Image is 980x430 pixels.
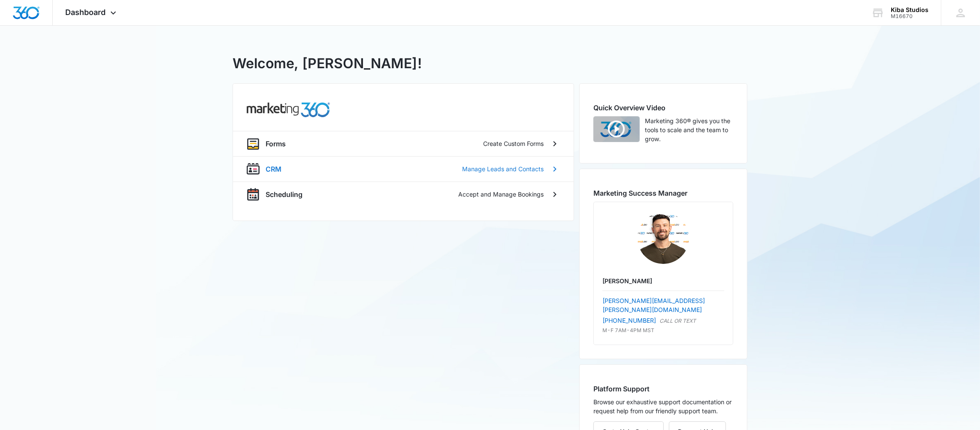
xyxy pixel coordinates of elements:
a: schedulingSchedulingAccept and Manage Bookings [233,182,574,207]
p: M-F 7AM-4PM MST [602,327,724,334]
p: Create Custom Forms [483,139,544,148]
p: Scheduling [266,189,302,200]
p: Browse our exhaustive support documentation or request help from our friendly support team. [593,397,733,415]
a: formsFormsCreate Custom Forms [233,131,574,156]
span: Dashboard [66,8,106,17]
h2: Marketing Success Manager [593,188,733,198]
p: Marketing 360® gives you the tools to scale and the team to grow. [645,116,733,143]
a: [PHONE_NUMBER] [602,316,656,325]
img: scheduling [247,188,260,201]
h2: Platform Support [593,384,733,394]
p: Forms [266,139,286,149]
a: [PERSON_NAME][EMAIL_ADDRESS][PERSON_NAME][DOMAIN_NAME] [602,297,705,313]
img: Quick Overview Video [593,116,640,142]
h2: Quick Overview Video [593,103,733,113]
p: CRM [266,164,281,174]
div: account id [891,13,929,19]
p: Manage Leads and Contacts [462,164,544,173]
img: crm [247,163,260,176]
p: Accept and Manage Bookings [458,190,544,199]
h1: Welcome, [PERSON_NAME]! [233,53,422,74]
p: CALL OR TEXT [659,317,696,325]
p: [PERSON_NAME] [602,276,724,285]
a: crmCRMManage Leads and Contacts [233,156,574,182]
img: Erik Woods [638,212,689,264]
img: forms [247,137,260,150]
div: account name [891,6,929,13]
img: common.products.marketing.title [247,103,330,117]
